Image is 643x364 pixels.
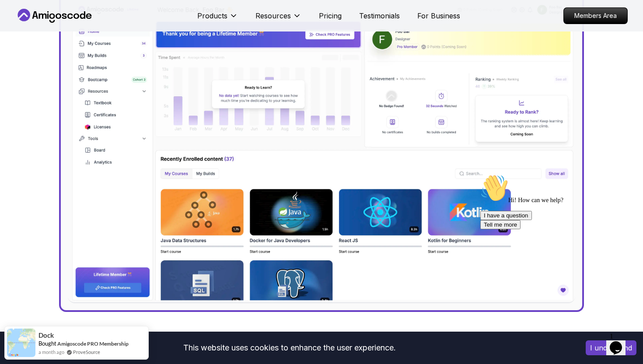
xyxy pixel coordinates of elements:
button: Accept cookies [586,340,636,355]
a: Members Area [563,7,628,24]
p: Members Area [564,8,627,24]
button: Products [197,10,238,28]
iframe: chat widget [477,171,634,325]
button: Tell me more [3,49,44,59]
p: Products [197,10,227,21]
a: For Business [417,10,460,21]
iframe: chat widget [606,329,634,355]
div: This website uses cookies to enhance the user experience. [7,338,573,357]
button: I have a question [3,40,55,49]
div: 👋Hi! How can we help?I have a questionTell me more [3,3,161,59]
span: a month ago [38,348,64,356]
span: Dock [38,332,54,339]
img: provesource social proof notification image [7,329,35,357]
span: Bought [38,340,56,347]
p: Resources [255,10,291,21]
button: Resources [255,10,301,28]
a: Testimonials [359,10,400,21]
a: Amigoscode PRO Membership [57,340,129,347]
span: Hi! How can we help? [3,26,87,33]
a: ProveSource [73,348,100,356]
img: :wave: [3,3,31,31]
a: Pricing [319,10,342,21]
